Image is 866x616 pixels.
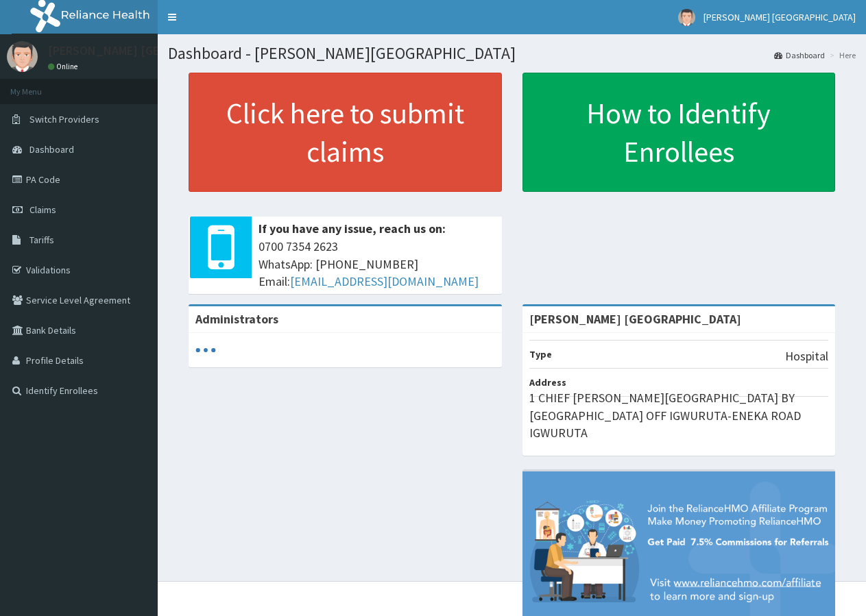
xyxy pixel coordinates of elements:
[29,234,54,246] span: Tariffs
[785,347,828,365] p: Hospital
[29,113,99,125] span: Switch Providers
[529,311,741,327] strong: [PERSON_NAME] [GEOGRAPHIC_DATA]
[189,73,502,192] a: Click here to submit claims
[529,389,829,442] p: 1 CHIEF [PERSON_NAME][GEOGRAPHIC_DATA] BY [GEOGRAPHIC_DATA] OFF IGWURUTA-ENEKA ROAD IGWURUTA
[522,73,836,192] a: How to Identify Enrollees
[703,11,856,23] span: [PERSON_NAME] [GEOGRAPHIC_DATA]
[195,340,216,360] svg: audio-loading
[29,143,74,156] span: Dashboard
[258,238,495,291] span: 0700 7354 2623 WhatsApp: [PHONE_NUMBER] Email:
[826,49,856,61] li: Here
[290,273,479,289] a: [EMAIL_ADDRESS][DOMAIN_NAME]
[48,45,254,57] p: [PERSON_NAME] [GEOGRAPHIC_DATA]
[529,376,566,389] b: Address
[258,221,446,236] b: If you have any issue, reach us on:
[29,204,56,216] span: Claims
[7,41,38,72] img: User Image
[678,9,695,26] img: User Image
[48,62,81,71] a: Online
[168,45,856,62] h1: Dashboard - [PERSON_NAME][GEOGRAPHIC_DATA]
[195,311,278,327] b: Administrators
[774,49,825,61] a: Dashboard
[529,348,552,360] b: Type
